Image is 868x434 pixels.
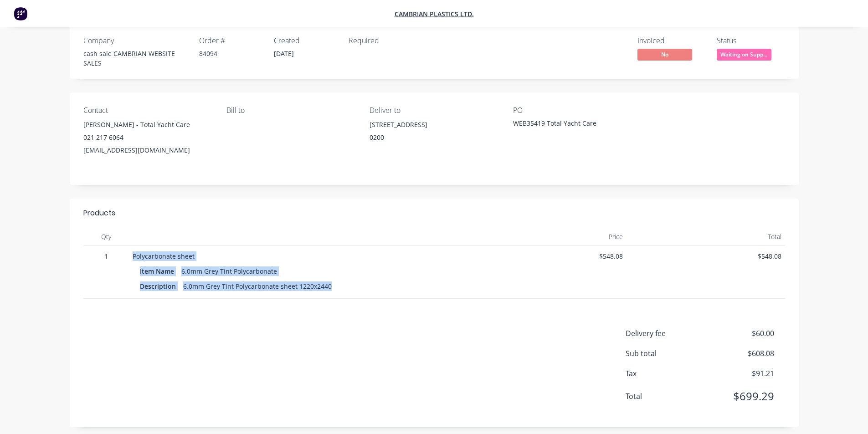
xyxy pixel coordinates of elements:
[349,36,412,45] div: Required
[637,49,692,60] span: No
[637,36,706,45] div: Invoiced
[370,118,498,131] div: [STREET_ADDRESS]
[468,228,627,246] div: Price
[370,118,498,148] div: [STREET_ADDRESS]0200
[178,265,281,278] div: 6.0mm Grey Tint Polycarbonate
[274,36,338,45] div: Created
[513,118,627,131] div: WEB35419 Total Yacht Care
[472,251,623,261] span: $548.08
[83,208,115,219] div: Products
[83,228,129,246] div: Qty
[706,368,774,379] span: $91.21
[83,118,212,131] div: [PERSON_NAME] - Total Yacht Care
[370,106,498,115] div: Deliver to
[627,228,785,246] div: Total
[626,368,707,379] span: Tax
[626,328,707,339] span: Delivery fee
[87,251,125,261] span: 1
[717,36,785,45] div: Status
[199,36,263,45] div: Order #
[140,280,180,293] div: Description
[626,348,707,359] span: Sub total
[706,388,774,404] span: $699.29
[180,280,335,293] div: 6.0mm Grey Tint Polycarbonate sheet 1220x2440
[706,328,774,339] span: $60.00
[199,49,263,58] div: 84094
[83,118,212,157] div: [PERSON_NAME] - Total Yacht Care021 217 6064[EMAIL_ADDRESS][DOMAIN_NAME]
[395,10,474,18] a: Cambrian Plastics Ltd.
[83,36,188,45] div: Company
[717,49,771,60] span: Waiting on Supp...
[370,131,498,144] div: 0200
[626,391,707,402] span: Total
[706,348,774,359] span: $608.08
[140,265,178,278] div: Item Name
[83,144,212,157] div: [EMAIL_ADDRESS][DOMAIN_NAME]
[513,106,642,115] div: PO
[83,106,212,115] div: Contact
[83,49,188,68] div: cash sale CAMBRIAN WEBSITE SALES
[14,7,27,20] img: Factory
[226,106,355,115] div: Bill to
[274,49,294,58] span: [DATE]
[630,251,781,261] span: $548.08
[83,131,212,144] div: 021 217 6064
[133,252,195,260] span: Polycarbonate sheet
